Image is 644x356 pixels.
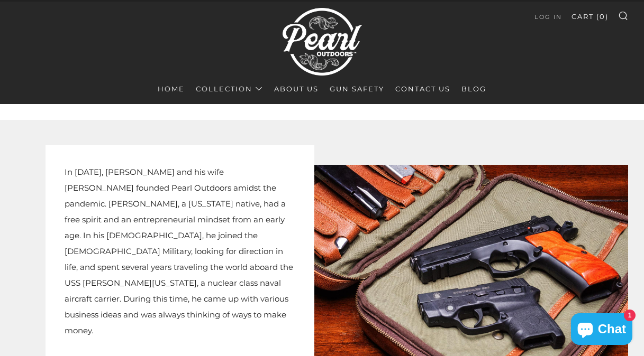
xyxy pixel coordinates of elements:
[65,164,295,339] p: In [DATE], [PERSON_NAME] and his wife [PERSON_NAME] founded Pearl Outdoors amidst the pandemic. [...
[196,80,263,97] a: Collection
[283,3,362,80] img: Pearl Outdoors | Luxury Leather Pistol Bags & Executive Range Bags
[158,80,185,97] a: Home
[330,80,384,97] a: Gun Safety
[572,8,609,25] a: Cart (0)
[274,80,319,97] a: About Us
[461,80,486,97] a: Blog
[395,80,450,97] a: Contact Us
[568,313,636,348] inbox-online-store-chat: Shopify online store chat
[600,12,605,21] span: 0
[534,8,562,25] a: Log in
